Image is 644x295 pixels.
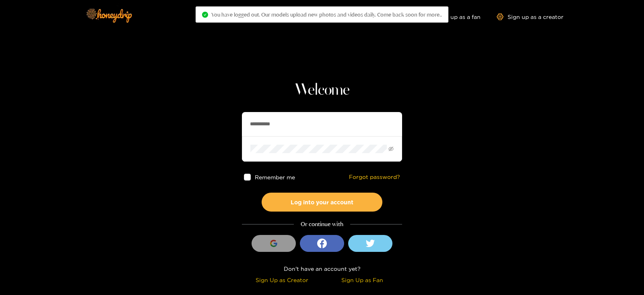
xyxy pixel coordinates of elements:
[497,13,563,20] a: Sign up as a creator
[244,275,320,285] div: Sign Up as Creator
[211,11,442,18] span: You have logged out. Our models upload new photos and videos daily. Come back soon for more..
[349,174,400,181] a: Forgot password?
[242,220,402,229] div: Or continue with
[242,81,402,100] h1: Welcome
[242,264,402,273] div: Don't have an account yet?
[388,146,394,152] span: eye-invisible
[202,12,208,18] span: check-circle
[324,275,400,285] div: Sign Up as Fan
[425,13,481,20] a: Sign up as a fan
[255,174,295,180] span: Remember me
[262,193,382,212] button: Log into your account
